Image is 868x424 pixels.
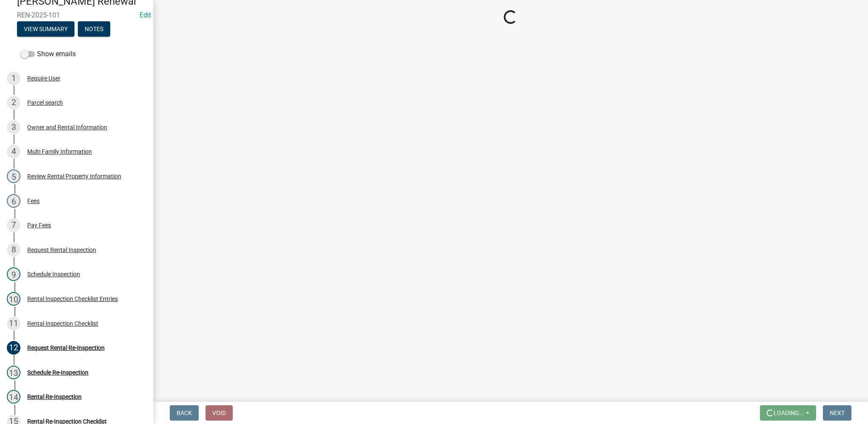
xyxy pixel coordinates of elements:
a: Edit [140,11,151,19]
div: Require User [27,75,60,81]
div: 12 [7,341,20,355]
div: Owner and Rental Information [27,124,107,130]
div: 5 [7,169,20,183]
div: Review Rental Property Information [27,173,121,179]
div: Schedule Inspection [27,271,80,277]
div: 11 [7,317,20,330]
div: 8 [7,243,20,257]
div: Request Rental Inspection [27,247,96,253]
button: Notes [78,21,110,37]
wm-modal-confirm: Summary [17,26,74,33]
button: Void [206,405,233,421]
div: Rental Re-Inspection [27,394,82,400]
wm-modal-confirm: Edit Application Number [140,11,151,19]
span: Back [177,410,192,416]
button: Next [823,405,851,421]
div: 1 [7,72,20,85]
div: 3 [7,120,20,134]
div: 7 [7,218,20,232]
div: Request Rental Re-Inspection [27,345,105,351]
div: 13 [7,366,20,379]
button: View Summary [17,21,74,37]
button: Loading... [760,405,816,421]
div: Schedule Re-Inspection [27,370,89,375]
div: Rental Inspection Checklist Entries [27,296,118,302]
span: Next [830,410,845,416]
div: 4 [7,145,20,158]
span: REN-2025-101 [17,11,136,19]
button: Back [170,405,199,421]
div: 10 [7,292,20,306]
div: 2 [7,96,20,109]
div: 14 [7,390,20,404]
div: Rental Inspection Checklist [27,321,98,327]
wm-modal-confirm: Notes [78,26,110,33]
div: 9 [7,267,20,281]
div: Parcel search [27,100,63,106]
label: Show emails [20,49,76,59]
div: Fees [27,198,40,204]
div: 6 [7,194,20,208]
div: Multi Family Information [27,149,92,155]
div: Pay Fees [27,222,51,228]
span: Loading... [774,410,804,416]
